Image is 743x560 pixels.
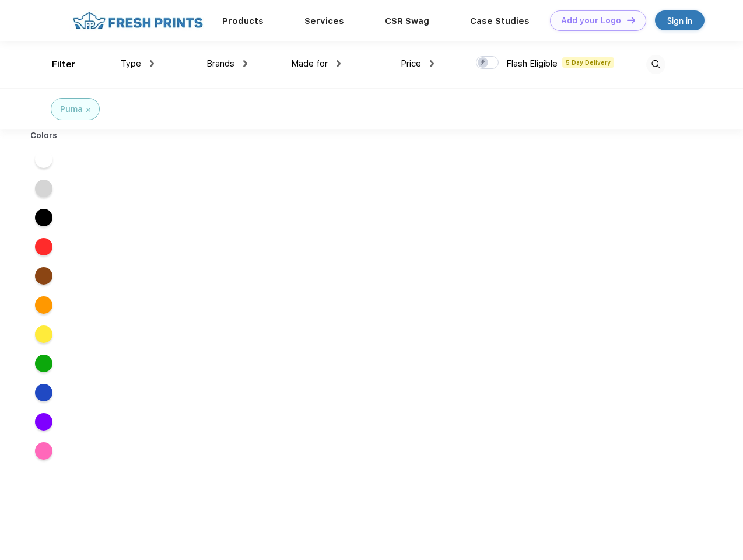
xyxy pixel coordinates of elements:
[627,17,635,23] img: DT
[385,16,429,26] a: CSR Swag
[69,10,206,31] img: fo%20logo%202.webp
[667,14,692,27] div: Sign in
[430,60,434,67] img: dropdown.png
[222,16,264,26] a: Products
[60,103,83,116] div: Puma
[401,58,421,69] span: Price
[337,60,341,67] img: dropdown.png
[206,58,234,69] span: Brands
[121,58,141,69] span: Type
[655,10,705,30] a: Sign in
[291,58,328,69] span: Made for
[646,55,665,74] img: desktop_search.svg
[561,16,621,26] div: Add your Logo
[22,129,66,142] div: Colors
[506,58,558,69] span: Flash Eligible
[562,57,614,68] span: 5 Day Delivery
[150,60,154,67] img: dropdown.png
[52,58,76,71] div: Filter
[304,16,344,26] a: Services
[86,108,90,112] img: filter_cancel.svg
[243,60,247,67] img: dropdown.png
